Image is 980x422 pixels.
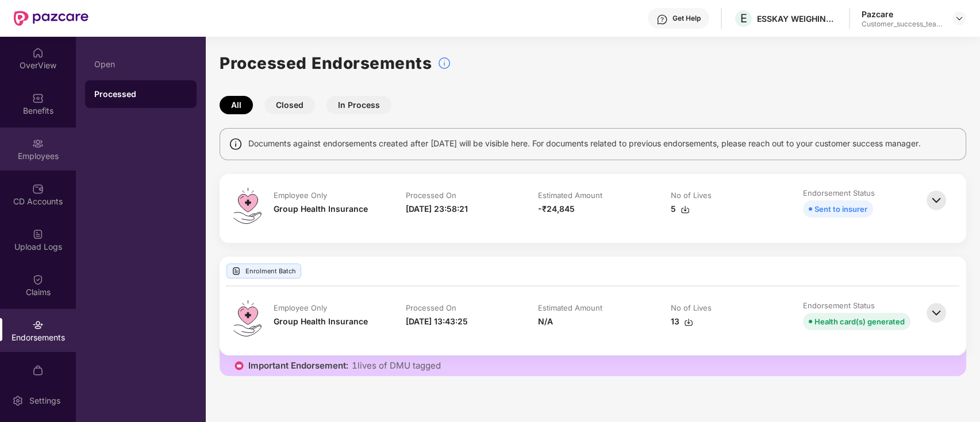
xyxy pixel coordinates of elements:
[406,303,456,313] div: Processed On
[656,14,668,25] img: svg+xml;base64,PHN2ZyBpZD0iSGVscC0zMngzMiIgeG1sbnM9Imh0dHA6Ly93d3cudzMub3JnLzIwMDAvc3ZnIiB3aWR0aD...
[274,190,327,200] div: Employee Only
[672,14,701,23] div: Get Help
[326,96,391,114] button: In Process
[955,14,964,23] img: svg+xml;base64,PHN2ZyBpZD0iRHJvcGRvd24tMzJ4MzIiIHhtbG5zPSJodHRwOi8vd3d3LnczLm9yZy8yMDAwL3N2ZyIgd2...
[233,360,245,371] img: icon
[274,303,327,313] div: Employee Only
[94,88,187,100] div: Processed
[12,395,24,406] img: svg+xml;base64,PHN2ZyBpZD0iU2V0dGluZy0yMHgyMCIgeG1sbnM9Imh0dHA6Ly93d3cudzMub3JnLzIwMDAvc3ZnIiB3aW...
[229,137,243,151] img: svg+xml;base64,PHN2ZyBpZD0iSW5mbyIgeG1sbnM9Imh0dHA6Ly93d3cudzMub3JnLzIwMDAvc3ZnIiB3aWR0aD0iMTQiIG...
[233,300,262,336] img: svg+xml;base64,PHN2ZyB4bWxucz0iaHR0cDovL3d3dy53My5vcmcvMjAwMC9zdmciIHdpZHRoPSI0OS4zMiIgaGVpZ2h0PS...
[32,92,44,104] img: svg+xml;base64,PHN2ZyBpZD0iQmVuZWZpdHMiIHhtbG5zPSJodHRwOi8vd3d3LnczLm9yZy8yMDAwL3N2ZyIgd2lkdGg9Ij...
[757,13,837,24] div: ESSKAY WEIGHING AND AUTOMATION
[681,205,690,214] img: svg+xml;base64,PHN2ZyBpZD0iRG93bmxvYWQtMzJ4MzIiIHhtbG5zPSJodHRwOi8vd3d3LnczLm9yZy8yMDAwL3N2ZyIgd2...
[406,190,456,200] div: Processed On
[32,274,44,285] img: svg+xml;base64,PHN2ZyBpZD0iQ2xhaW0iIHhtbG5zPSJodHRwOi8vd3d3LnczLm9yZy8yMDAwL3N2ZyIgd2lkdGg9IjIwIi...
[684,318,693,327] img: svg+xml;base64,PHN2ZyBpZD0iRG93bmxvYWQtMzJ4MzIiIHhtbG5zPSJodHRwOi8vd3d3LnczLm9yZy8yMDAwL3N2ZyIgd2...
[862,9,942,20] div: Pazcare
[406,315,468,328] div: [DATE] 13:43:25
[671,303,712,313] div: No of Lives
[437,56,451,70] img: svg+xml;base64,PHN2ZyBpZD0iSW5mb18tXzMyeDMyIiBkYXRhLW5hbWU9IkluZm8gLSAzMngzMiIgeG1sbnM9Imh0dHA6Ly...
[538,203,575,215] div: -₹24,845
[671,315,693,328] div: 13
[32,365,44,376] img: svg+xml;base64,PHN2ZyBpZD0iTXlfT3JkZXJzIiBkYXRhLW5hbWU9Ik15IE9yZGVycyIgeG1sbnM9Imh0dHA6Ly93d3cudz...
[803,300,875,311] div: Endorsement Status
[233,188,262,224] img: svg+xml;base64,PHN2ZyB4bWxucz0iaHR0cDovL3d3dy53My5vcmcvMjAwMC9zdmciIHdpZHRoPSI0OS4zMiIgaGVpZ2h0PS...
[671,203,690,215] div: 5
[232,266,241,276] img: svg+xml;base64,PHN2ZyBpZD0iVXBsb2FkX0xvZ3MiIGRhdGEtbmFtZT0iVXBsb2FkIExvZ3MiIHhtbG5zPSJodHRwOi8vd3...
[924,188,949,213] img: svg+xml;base64,PHN2ZyBpZD0iQmFjay0zMngzMiIgeG1sbnM9Imh0dHA6Ly93d3cudzMub3JnLzIwMDAvc3ZnIiB3aWR0aD...
[14,11,89,26] img: New Pazcare Logo
[264,96,315,114] button: Closed
[32,47,44,59] img: svg+xml;base64,PHN2ZyBpZD0iSG9tZSIgeG1sbnM9Imh0dHA6Ly93d3cudzMub3JnLzIwMDAvc3ZnIiB3aWR0aD0iMjAiIG...
[220,51,432,76] h1: Processed Endorsements
[862,20,942,29] div: Customer_success_team_lead
[538,303,602,313] div: Estimated Amount
[924,300,949,326] img: svg+xml;base64,PHN2ZyBpZD0iQmFjay0zMngzMiIgeG1sbnM9Imh0dHA6Ly93d3cudzMub3JnLzIwMDAvc3ZnIiB3aWR0aD...
[32,229,44,240] img: svg+xml;base64,PHN2ZyBpZD0iVXBsb2FkX0xvZ3MiIGRhdGEtbmFtZT0iVXBsb2FkIExvZ3MiIHhtbG5zPSJodHRwOi8vd3...
[32,138,44,149] img: svg+xml;base64,PHN2ZyBpZD0iRW1wbG95ZWVzIiB4bWxucz0iaHR0cDovL3d3dy53My5vcmcvMjAwMC9zdmciIHdpZHRoPS...
[248,137,921,150] span: Documents against endorsements created after [DATE] will be visible here. For documents related t...
[671,190,712,200] div: No of Lives
[274,315,368,328] div: Group Health Insurance
[740,11,747,25] span: E
[32,183,44,195] img: svg+xml;base64,PHN2ZyBpZD0iQ0RfQWNjb3VudHMiIGRhdGEtbmFtZT0iQ0QgQWNjb3VudHMiIHhtbG5zPSJodHRwOi8vd3...
[94,60,187,69] div: Open
[814,315,905,328] div: Health card(s) generated
[803,188,875,198] div: Endorsement Status
[248,360,348,371] span: Important Endorsement:
[274,203,368,215] div: Group Health Insurance
[32,319,44,331] img: svg+xml;base64,PHN2ZyBpZD0iRW5kb3JzZW1lbnRzIiB4bWxucz0iaHR0cDovL3d3dy53My5vcmcvMjAwMC9zdmciIHdpZH...
[814,203,867,215] div: Sent to insurer
[352,360,441,371] span: 1 lives of DMU tagged
[538,315,553,328] div: N/A
[538,190,602,200] div: Estimated Amount
[26,395,64,406] div: Settings
[220,96,253,114] button: All
[226,264,301,278] div: Enrolment Batch
[406,203,468,215] div: [DATE] 23:58:21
